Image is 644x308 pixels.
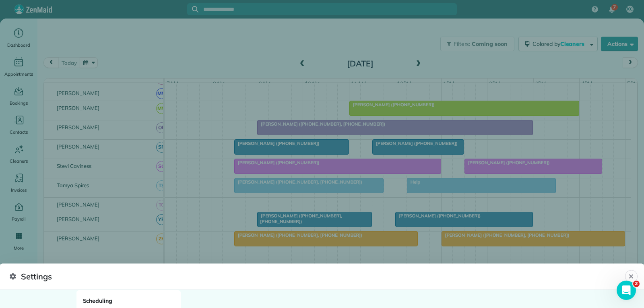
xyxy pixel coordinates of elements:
span: [PERSON_NAME] [55,105,101,111]
span: 9am [257,80,272,87]
span: 12pm [395,80,413,87]
span: Cleaners [10,157,28,165]
button: Actions [601,37,638,51]
span: OR [156,122,167,133]
span: 2 [633,281,640,287]
span: Contacts [10,128,28,136]
span: Bookings [10,99,28,107]
span: [PERSON_NAME] ([PHONE_NUMBER]) [464,160,550,165]
span: [PERSON_NAME] [55,235,101,242]
span: ZK [156,234,167,244]
span: Dashboard [7,41,30,49]
span: [PERSON_NAME] ([PHONE_NUMBER]) [234,141,320,146]
span: [PERSON_NAME] ([PHONE_NUMBER]) [395,213,481,219]
button: next [623,57,638,68]
span: Cleaners [560,40,586,48]
span: More [14,244,24,252]
span: [PERSON_NAME] [55,143,101,150]
span: [PERSON_NAME] ([PHONE_NUMBER], [PHONE_NUMBER]) [257,121,386,127]
span: 4pm [580,80,594,87]
span: TS [156,180,167,191]
span: [PERSON_NAME] [55,90,101,96]
span: [PERSON_NAME] ([PHONE_NUMBER], [PHONE_NUMBER]) [234,179,363,185]
a: Cleaners [3,143,34,165]
span: Payroll [12,215,26,223]
a: Bookings [3,85,34,107]
span: 7 [613,4,616,10]
span: 2pm [487,80,502,87]
span: KC [627,6,633,12]
svg: Focus search [192,6,198,12]
span: 11am [349,80,367,87]
iframe: Intercom live chat [617,281,636,300]
button: today [58,57,80,68]
span: [PERSON_NAME] [55,124,101,130]
div: 7 unread notifications [603,1,620,19]
a: Appointments [3,56,34,78]
span: [PERSON_NAME] ([PHONE_NUMBER], [PHONE_NUMBER]) [441,232,570,238]
span: Invoices [11,186,27,194]
a: Payroll [3,201,34,223]
span: Colored by [533,40,587,48]
span: [PERSON_NAME] [55,216,101,222]
button: Colored byCleaners [518,37,598,51]
span: Help [407,179,421,185]
span: 10am [303,80,321,87]
a: Invoices [3,172,34,194]
h2: [DATE] [310,59,411,68]
a: Contacts [3,114,34,136]
span: YR [156,214,167,225]
span: [PERSON_NAME] ([PHONE_NUMBER]) [234,160,320,165]
span: SC [156,161,167,172]
span: Tamya Spires [55,182,91,188]
span: TG [156,200,167,211]
a: Dashboard [3,27,34,49]
span: 3pm [534,80,548,87]
span: [PERSON_NAME] ([PHONE_NUMBER]) [349,102,435,107]
span: Stevi Caviness [55,163,93,169]
span: SR [156,142,167,153]
span: 8am [211,80,226,87]
span: Filters: [454,40,471,48]
button: Focus search [187,6,198,12]
span: [PERSON_NAME] ([PHONE_NUMBER], [PHONE_NUMBER]) [234,232,363,238]
span: [PERSON_NAME] ([PHONE_NUMBER]) [372,141,458,146]
button: prev [43,57,59,68]
span: MM [156,103,167,114]
span: 1pm [442,80,456,87]
span: 5pm [625,80,640,87]
span: Coming soon [472,40,508,48]
span: Settings [10,292,27,300]
span: MM [156,88,167,99]
span: Appointments [4,70,33,78]
span: 7am [165,80,180,87]
a: Settings [3,277,34,300]
span: [PERSON_NAME] ([PHONE_NUMBER], [PHONE_NUMBER]) [257,213,342,224]
span: [PERSON_NAME] [55,201,101,208]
